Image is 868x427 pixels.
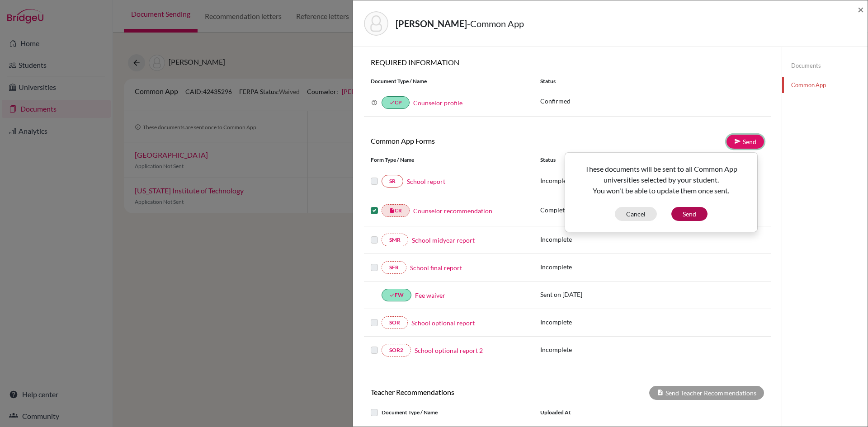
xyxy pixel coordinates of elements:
[540,262,633,272] p: Incomplete
[364,407,533,418] div: Document Type / Name
[364,58,771,66] h6: REQUIRED INFORMATION
[382,261,406,274] a: SFR
[396,18,467,29] strong: [PERSON_NAME]
[533,77,771,85] div: Status
[540,317,633,327] p: Incomplete
[382,96,410,109] a: doneCP
[858,4,864,15] button: Close
[615,207,657,221] button: Cancel
[364,77,533,85] div: Document Type / Name
[858,3,864,16] span: ×
[413,206,492,216] a: Counselor recommendation
[389,208,395,213] i: insert_drive_file
[382,289,411,301] a: doneFW
[382,234,408,246] a: SMR
[467,18,524,29] span: - Common App
[364,388,567,396] h6: Teacher Recommendations
[389,292,395,298] i: done
[382,175,403,188] a: SR
[364,156,533,164] div: Form Type / Name
[415,346,483,355] a: School optional report 2
[540,290,633,299] p: Sent on [DATE]
[540,96,764,106] p: Confirmed
[540,176,633,185] p: Incomplete
[540,345,633,354] p: Incomplete
[364,136,567,145] h6: Common App Forms
[782,77,868,93] a: Common App
[382,344,411,357] a: SOR2
[726,135,764,149] a: Send
[382,204,410,217] a: insert_drive_fileCR
[411,318,475,328] a: School optional report
[565,152,758,232] div: Send
[413,99,462,107] a: Counselor profile
[540,156,633,164] div: Status
[572,164,750,196] p: These documents will be sent to all Common App universities selected by your student. You won't b...
[671,207,708,221] button: Send
[649,386,764,400] div: Send Teacher Recommendations
[410,263,462,272] a: School final report
[782,58,868,74] a: Documents
[540,235,633,244] p: Incomplete
[533,407,669,418] div: Uploaded at
[382,316,408,329] a: SOR
[407,177,445,186] a: School report
[415,291,445,300] a: Fee waiver
[389,100,395,105] i: done
[412,235,475,245] a: School midyear report
[540,205,633,215] p: Complete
